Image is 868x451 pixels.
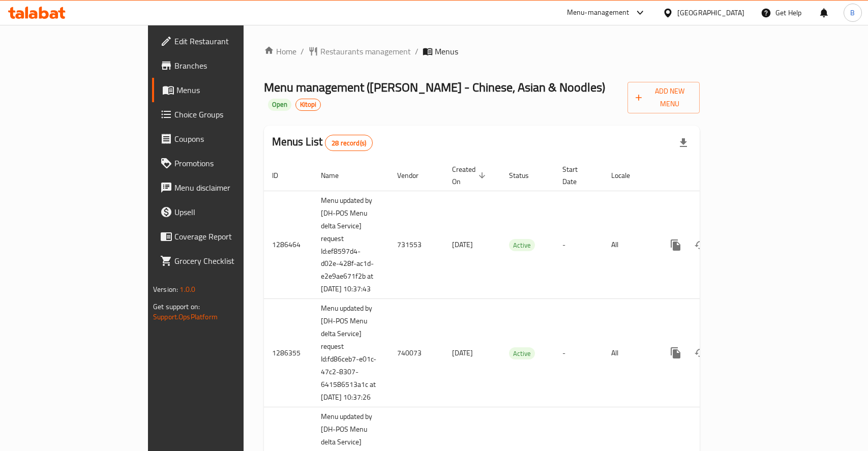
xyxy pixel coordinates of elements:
[627,82,700,113] button: Add New Menu
[452,163,489,188] span: Created On
[850,7,855,18] span: B
[153,310,218,323] a: Support.OpsPlatform
[313,191,389,299] td: Menu updated by [DH-POS Menu delta Service] request Id:ef8597d4-d02e-428f-ac1d-e2e9ae671f2b at [D...
[153,300,200,313] span: Get support on:
[152,53,293,78] a: Branches
[174,59,285,72] span: Branches
[554,299,603,407] td: -
[272,134,373,151] h2: Menus List
[664,233,688,257] button: more
[264,76,605,99] span: Menu management ( [PERSON_NAME] - Chinese, Asian & Noodles )
[452,238,473,251] span: [DATE]
[313,299,389,407] td: Menu updated by [DH-POS Menu delta Service] request Id:fd86ceb7-e01c-47c2-8307-641586513a1c at [D...
[174,35,285,47] span: Edit Restaurant
[554,191,603,299] td: -
[603,191,655,299] td: All
[509,169,542,182] span: Status
[677,7,744,18] div: [GEOGRAPHIC_DATA]
[152,102,293,127] a: Choice Groups
[688,233,712,257] button: Change Status
[174,182,285,194] span: Menu disclaimer
[320,45,411,57] span: Restaurants management
[325,138,372,148] span: 28 record(s)
[174,230,285,243] span: Coverage Report
[389,191,444,299] td: 731553
[264,45,700,57] nav: breadcrumb
[397,169,432,182] span: Vendor
[671,131,696,155] div: Export file
[567,7,630,19] div: Menu-management
[325,135,373,151] div: Total records count
[562,163,591,188] span: Start Date
[655,160,769,191] th: Actions
[452,346,473,359] span: [DATE]
[174,157,285,169] span: Promotions
[301,45,304,57] li: /
[153,283,178,296] span: Version:
[174,255,285,267] span: Grocery Checklist
[272,169,291,182] span: ID
[152,175,293,200] a: Menu disclaimer
[308,45,411,57] a: Restaurants management
[152,200,293,224] a: Upsell
[509,348,535,359] span: Active
[152,249,293,273] a: Grocery Checklist
[179,283,195,296] span: 1.0.0
[435,45,458,57] span: Menus
[152,78,293,102] a: Menus
[688,341,712,365] button: Change Status
[152,29,293,53] a: Edit Restaurant
[611,169,643,182] span: Locale
[636,85,692,110] span: Add New Menu
[152,151,293,175] a: Promotions
[174,206,285,218] span: Upsell
[321,169,352,182] span: Name
[389,299,444,407] td: 740073
[152,224,293,249] a: Coverage Report
[509,239,535,251] span: Active
[176,84,285,96] span: Menus
[509,239,535,251] div: Active
[174,108,285,121] span: Choice Groups
[296,100,320,109] span: Kitopi
[415,45,418,57] li: /
[174,133,285,145] span: Coupons
[664,341,688,365] button: more
[603,299,655,407] td: All
[152,127,293,151] a: Coupons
